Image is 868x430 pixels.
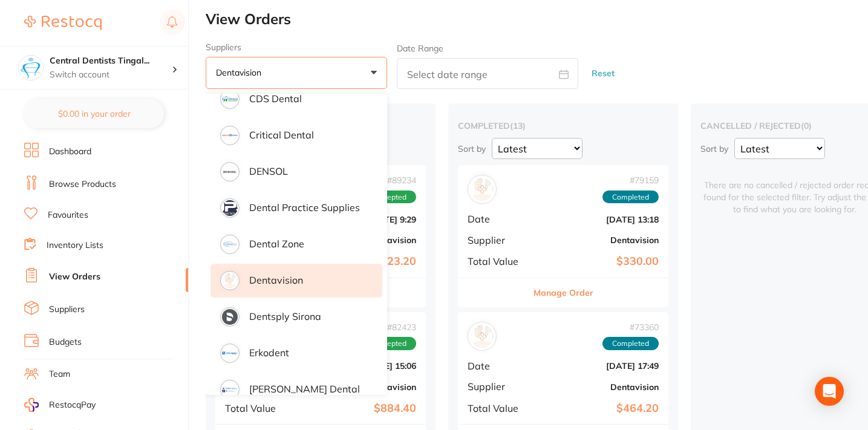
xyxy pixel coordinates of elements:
[49,336,82,348] a: Budgets
[49,304,85,316] a: Suppliers
[249,93,302,104] p: CDS Dental
[365,337,416,350] span: Accepted
[49,271,100,283] a: View Orders
[365,322,416,332] span: # 82423
[602,191,659,204] span: Completed
[206,57,387,90] button: Dentavision
[468,256,528,267] span: Total Value
[365,175,416,185] span: # 89234
[397,44,443,53] label: Date Range
[19,56,43,80] img: Central Dentists Tingalpa
[49,178,116,191] a: Browse Products
[249,166,288,177] p: DENSOL
[222,236,238,252] img: supplier image
[48,209,88,221] a: Favourites
[249,238,304,249] p: Dental Zone
[249,275,303,285] p: Dentavision
[365,191,416,204] span: Accepted
[222,382,238,397] img: supplier image
[206,11,868,28] h2: View Orders
[49,146,91,158] a: Dashboard
[458,120,668,131] h2: completed ( 13 )
[602,322,659,332] span: # 73360
[468,213,528,224] span: Date
[538,382,659,392] b: Dentavision
[222,345,238,361] img: supplier image
[534,278,593,307] button: Manage Order
[49,399,96,411] span: RestocqPay
[24,398,39,412] img: RestocqPay
[397,58,578,89] input: Select date range
[249,311,321,322] p: Dentsply Sirona
[468,403,528,414] span: Total Value
[24,398,96,412] a: RestocqPay
[222,309,238,325] img: supplier image
[471,325,494,348] img: Dentavision
[50,69,172,81] p: Switch account
[222,164,238,180] img: supplier image
[538,215,659,224] b: [DATE] 13:18
[815,377,844,406] div: Open Intercom Messenger
[700,143,728,154] p: Sort by
[50,55,172,67] h4: Central Dentists Tingalpa
[24,16,102,30] img: Restocq Logo
[538,235,659,245] b: Dentavision
[538,255,659,268] b: $330.00
[206,42,387,52] label: Suppliers
[225,403,286,414] span: Total Value
[471,178,494,201] img: Dentavision
[588,57,618,90] button: Reset
[47,239,103,252] a: Inventory Lists
[49,368,70,380] a: Team
[458,143,486,154] p: Sort by
[538,402,659,415] b: $464.20
[24,9,102,37] a: Restocq Logo
[295,402,416,415] b: $884.40
[222,273,238,288] img: supplier image
[538,361,659,371] b: [DATE] 17:49
[216,67,266,78] p: Dentavision
[249,202,360,213] p: Dental Practice Supplies
[249,129,314,140] p: Critical Dental
[24,99,164,128] button: $0.00 in your order
[468,381,528,392] span: Supplier
[222,128,238,143] img: supplier image
[222,200,238,216] img: supplier image
[249,383,360,394] p: [PERSON_NAME] Dental
[222,91,238,107] img: supplier image
[249,347,289,358] p: Erkodent
[468,235,528,246] span: Supplier
[602,175,659,185] span: # 79159
[602,337,659,350] span: Completed
[468,360,528,371] span: Date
